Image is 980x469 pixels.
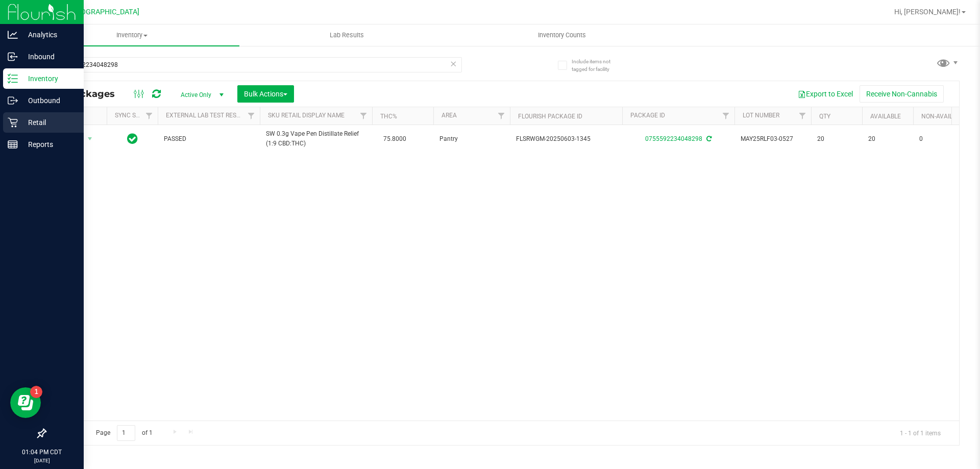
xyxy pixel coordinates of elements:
[239,24,454,46] a: Lab Results
[244,90,287,98] span: Bulk Actions
[10,387,41,418] iframe: Resource center
[69,8,139,16] span: [GEOGRAPHIC_DATA]
[645,135,702,142] a: 0755592234048298
[791,85,860,103] button: Export to Excel
[24,24,239,46] a: Inventory
[164,134,254,144] span: PASSED
[817,134,856,144] span: 20
[18,51,79,63] p: Inbound
[5,457,79,464] p: [DATE]
[516,134,616,144] span: FLSRWGM-20250603-1345
[18,72,79,85] p: Inventory
[378,132,411,146] span: 75.8000
[493,107,510,125] a: Filter
[454,24,669,46] a: Inventory Counts
[115,112,154,119] a: Sync Status
[860,85,944,103] button: Receive Non-Cannabis
[18,29,79,41] p: Analytics
[8,117,18,128] inline-svg: Retail
[166,112,246,119] a: External Lab Test Result
[268,112,345,119] a: Sku Retail Display Name
[24,31,239,40] span: Inventory
[868,134,907,144] span: 20
[439,134,504,144] span: Pantry
[243,107,260,125] a: Filter
[18,94,79,107] p: Outbound
[8,95,18,106] inline-svg: Outbound
[8,139,18,150] inline-svg: Reports
[8,52,18,62] inline-svg: Inbound
[127,132,138,146] span: In Sync
[524,31,600,40] span: Inventory Counts
[355,107,372,125] a: Filter
[819,113,830,120] a: Qty
[30,386,42,398] iframe: Resource center unread badge
[919,134,958,144] span: 0
[630,112,665,119] a: Package ID
[894,8,961,16] span: Hi, [PERSON_NAME]!
[442,112,457,119] a: Area
[45,57,462,72] input: Search Package ID, Item Name, SKU, Lot or Part Number...
[117,425,135,441] input: 1
[18,138,79,151] p: Reports
[741,134,805,144] span: MAY25RLF03-0527
[572,58,623,73] span: Include items not tagged for facility
[892,425,949,440] span: 1 - 1 of 1 items
[8,73,18,84] inline-svg: Inventory
[316,31,378,40] span: Lab Results
[705,135,712,142] span: Sync from Compliance System
[18,116,79,129] p: Retail
[450,57,457,70] span: Clear
[380,113,397,120] a: THC%
[921,113,967,120] a: Non-Available
[87,425,161,441] span: Page of 1
[53,88,125,100] span: All Packages
[5,448,79,457] p: 01:04 PM CDT
[794,107,811,125] a: Filter
[141,107,158,125] a: Filter
[84,132,96,146] span: select
[718,107,734,125] a: Filter
[237,85,294,103] button: Bulk Actions
[266,129,366,149] span: SW 0.3g Vape Pen Distillate Relief (1:9 CBD:THC)
[743,112,779,119] a: Lot Number
[8,30,18,40] inline-svg: Analytics
[518,113,582,120] a: Flourish Package ID
[870,113,901,120] a: Available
